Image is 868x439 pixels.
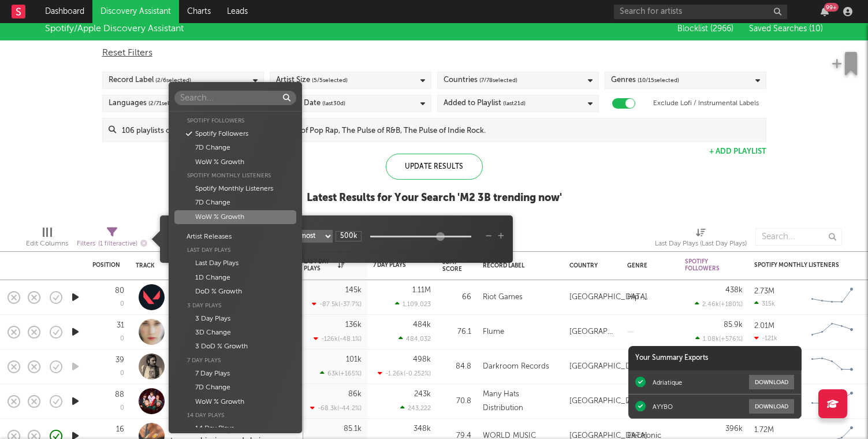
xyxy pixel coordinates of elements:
div: 14 Day Plays [174,409,296,422]
div: Spotify Followers [174,114,296,127]
div: Spotify Followers [174,127,296,141]
div: 3 Day Plays [174,299,296,312]
div: WoW % Growth [174,155,296,169]
div: 7D Change [174,141,296,155]
input: Search... [174,91,296,105]
div: Spotify Monthly Listeners [174,182,296,196]
div: WoW % Growth [174,210,296,224]
div: 3 DoD % Growth [174,340,296,354]
div: Artist Releases [174,230,296,244]
div: 1D Change [174,271,296,285]
div: 3D Change [174,326,296,340]
div: 14 Day Plays [174,422,296,436]
div: 7D Change [174,196,296,210]
div: 7 Day Plays [174,354,296,367]
div: DoD % Growth [174,285,296,299]
div: Last Day Plays [174,244,296,256]
div: 3 Day Plays [174,312,296,326]
div: 7D Change [174,381,296,395]
div: Spotify Monthly Listeners [174,169,296,182]
div: Last Day Plays [174,256,296,270]
div: WoW % Growth [174,395,296,409]
div: 7 Day Plays [174,367,296,381]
